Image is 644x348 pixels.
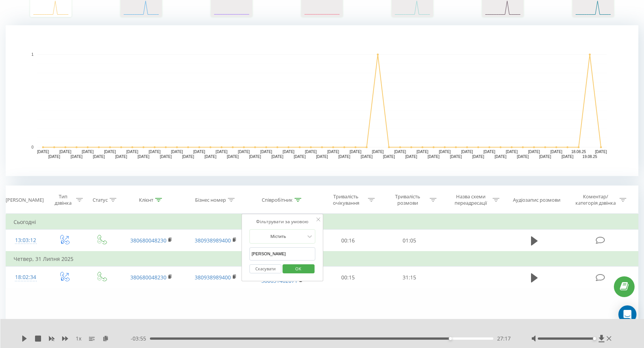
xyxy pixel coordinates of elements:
text: [DATE] [472,155,484,159]
text: [DATE] [383,155,395,159]
text: [DATE] [249,155,261,159]
td: 00:15 [317,267,379,288]
text: [DATE] [182,155,194,159]
a: 380938989400 [195,237,231,244]
text: [DATE] [339,155,351,159]
text: [DATE] [82,150,94,154]
text: [DATE] [60,150,72,154]
span: 1 x [76,335,81,342]
text: [DATE] [539,155,551,159]
text: [DATE] [517,155,529,159]
text: [DATE] [272,155,284,159]
div: Коментар/категорія дзвінка [574,193,618,206]
text: 19.08.25 [583,155,597,159]
text: [DATE] [417,150,429,154]
text: [DATE] [171,150,183,154]
div: Статус [93,197,108,203]
text: 0 [31,145,34,149]
text: 1 [31,52,34,57]
text: [DATE] [115,155,127,159]
div: Accessibility label [593,337,596,340]
span: OK [288,263,309,274]
text: [DATE] [349,150,362,154]
text: 18.08.25 [571,150,586,154]
text: [DATE] [305,150,317,154]
text: [DATE] [595,150,607,154]
div: Назва схеми переадресації [450,193,491,206]
text: [DATE] [193,150,205,154]
a: 380680048230 [130,237,166,244]
text: [DATE] [405,155,417,159]
text: [DATE] [37,150,49,154]
div: Тип дзвінка [52,193,74,206]
a: 380680048230 [130,274,166,281]
text: [DATE] [127,150,139,154]
text: [DATE] [327,150,339,154]
text: [DATE] [428,155,440,159]
text: [DATE] [394,150,406,154]
div: 18:02:34 [14,270,38,285]
text: [DATE] [70,155,82,159]
td: Сьогодні [6,215,638,230]
button: OK [282,264,314,274]
text: [DATE] [93,155,105,159]
text: [DATE] [294,155,306,159]
td: 31:15 [379,267,441,288]
div: Accessibility label [449,337,452,340]
div: Тривалість очікування [326,193,366,206]
text: [DATE] [48,155,60,159]
text: [DATE] [550,150,562,154]
span: - 03:55 [131,335,150,342]
div: 13:03:12 [14,233,38,248]
div: Open Intercom Messenger [618,305,636,323]
text: [DATE] [238,150,250,154]
text: [DATE] [260,150,272,154]
text: [DATE] [104,150,116,154]
text: [DATE] [149,150,161,154]
text: [DATE] [506,150,518,154]
div: Співробітник [262,197,293,203]
a: 380938989400 [195,274,231,281]
div: Аудіозапис розмови [513,197,560,203]
div: Бізнес номер [195,197,226,203]
svg: A chart. [6,25,638,176]
text: [DATE] [361,155,373,159]
text: [DATE] [160,155,172,159]
input: Введіть значення [249,247,316,261]
text: [DATE] [216,150,228,154]
td: 00:16 [317,230,379,252]
span: 27:17 [497,335,511,342]
text: [DATE] [204,155,217,159]
div: Тривалість розмови [388,193,428,206]
div: Клієнт [139,197,153,203]
text: [DATE] [494,155,507,159]
td: 01:05 [379,230,441,252]
div: [PERSON_NAME] [6,197,44,203]
text: [DATE] [528,150,540,154]
td: Четвер, 31 Липня 2025 [6,251,638,267]
text: [DATE] [562,155,574,159]
text: [DATE] [439,150,451,154]
text: [DATE] [372,150,384,154]
text: [DATE] [484,150,496,154]
text: [DATE] [461,150,473,154]
button: Скасувати [249,264,281,274]
text: [DATE] [227,155,239,159]
div: Фільтрувати за умовою [249,218,316,225]
text: [DATE] [282,150,295,154]
text: [DATE] [137,155,150,159]
text: [DATE] [316,155,328,159]
text: [DATE] [450,155,462,159]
